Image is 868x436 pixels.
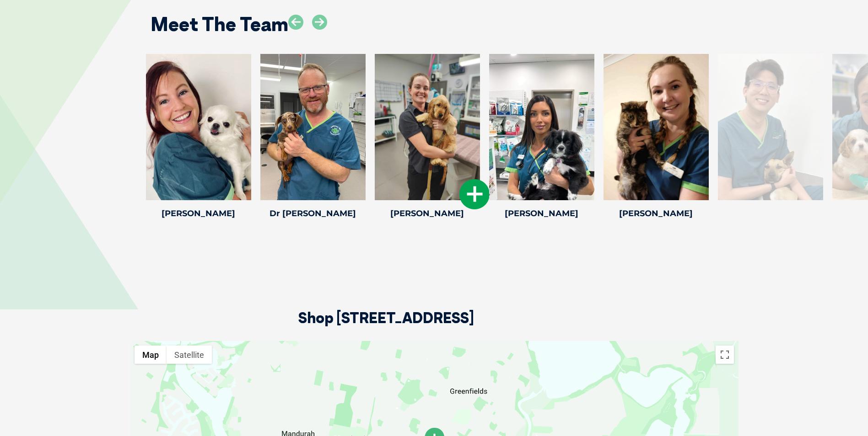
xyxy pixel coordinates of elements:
[167,346,212,364] button: Show satellite imagery
[489,209,594,218] h4: [PERSON_NAME]
[146,209,251,218] h4: [PERSON_NAME]
[604,209,709,218] h4: [PERSON_NAME]
[298,310,474,341] h2: Shop [STREET_ADDRESS]
[375,209,480,218] h4: [PERSON_NAME]
[716,346,734,364] button: Toggle fullscreen view
[151,15,288,34] h2: Meet The Team
[135,346,167,364] button: Show street map
[260,209,366,218] h4: Dr [PERSON_NAME]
